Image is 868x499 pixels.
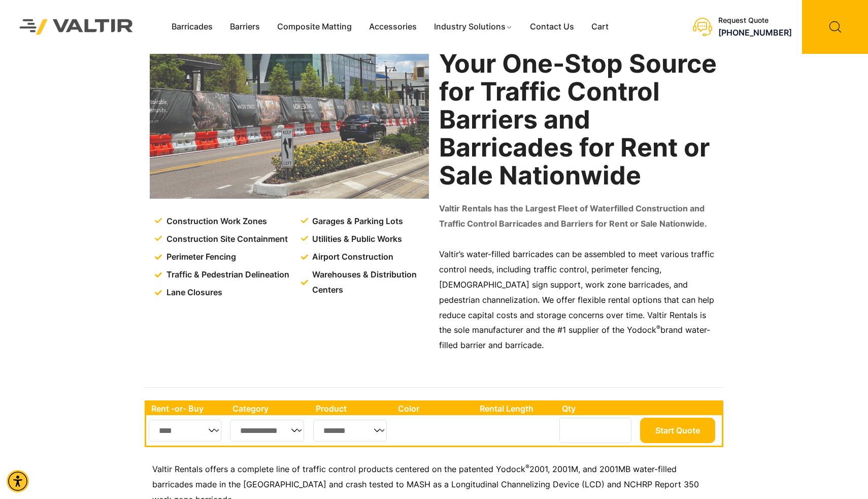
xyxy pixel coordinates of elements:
th: Rental Length [475,402,557,415]
input: Number [559,418,631,443]
a: Contact Us [521,19,583,35]
button: Start Quote [640,418,715,443]
img: Traffic & Pedestrian [150,28,429,199]
span: Valtir Rentals offers a complete line of traffic control products centered on the patented Yodock [152,464,525,474]
span: Warehouses & Distribution Centers [310,267,431,298]
a: Accessories [360,19,425,35]
span: Airport Construction [310,249,393,265]
a: Cart [583,19,617,35]
span: Utilities & Public Works [310,232,402,247]
th: Rent -or- Buy [146,402,227,415]
span: Lane Closures [164,285,222,300]
a: Barricades [163,19,221,35]
sup: ® [656,324,660,331]
span: Construction Work Zones [164,214,267,229]
span: Garages & Parking Lots [310,214,403,229]
th: Category [227,402,311,415]
a: call (888) 496-3625 [718,27,792,38]
sup: ® [525,463,529,471]
th: Product [311,402,393,415]
span: Construction Site Containment [164,232,288,247]
select: Single select [230,420,304,442]
select: Single select [313,420,387,442]
a: Industry Solutions [425,19,521,35]
th: Qty [557,402,638,415]
div: Request Quote [718,16,792,25]
p: Valtir’s water-filled barricades can be assembled to meet various traffic control needs, includin... [439,247,718,353]
a: Barriers [221,19,269,35]
th: Color [393,402,475,415]
a: Composite Matting [269,19,360,35]
p: Valtir Rentals has the Largest Fleet of Waterfilled Construction and Traffic Control Barricades a... [439,201,718,232]
span: Perimeter Fencing [164,249,236,265]
div: Accessibility Menu [7,470,29,492]
select: Single select [149,420,221,442]
img: Valtir Rentals [8,7,145,46]
span: Traffic & Pedestrian Delineation [164,267,289,283]
h2: Your One-Stop Source for Traffic Control Barriers and Barricades for Rent or Sale Nationwide [439,50,718,190]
